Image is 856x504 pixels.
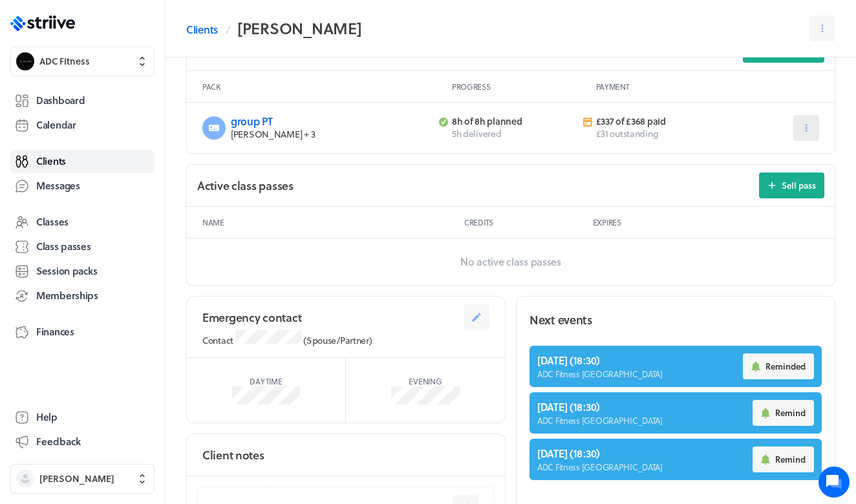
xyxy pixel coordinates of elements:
[36,325,74,339] span: Finances
[819,467,850,498] iframe: gist-messenger-bubble-iframe
[237,16,361,41] h2: [PERSON_NAME]
[36,215,69,229] span: Classes
[83,158,155,169] span: New conversation
[36,179,80,193] span: Messages
[10,320,155,344] a: Finances
[202,447,264,463] h2: Client notes
[36,240,91,253] span: Class passes
[36,289,98,302] span: Memberships
[202,81,447,92] p: Pack
[17,201,241,216] p: Find an answer quickly
[197,178,294,194] h2: Active class passes
[452,116,575,127] p: 8h of 8h planned
[36,154,66,168] span: Clients
[10,174,155,198] a: Messages
[10,464,155,494] button: [PERSON_NAME]
[10,406,155,429] a: Help
[10,284,155,308] a: Memberships
[759,173,824,198] button: Sell pass
[753,400,814,426] button: Remind
[186,22,218,37] a: Clients
[20,151,239,176] button: New conversation
[186,16,361,41] nav: Breadcrumb
[197,42,301,58] h2: Active session packs
[10,89,155,112] a: Dashboard
[39,55,90,68] span: ADC Fitness
[452,81,591,92] p: Progress
[231,114,273,129] a: group PT
[10,430,155,454] button: Feedback
[39,472,114,485] span: [PERSON_NAME]
[10,47,155,76] button: ADC FitnessADC Fitness
[743,353,814,379] button: Reminded
[10,211,155,234] a: Classes
[36,118,76,132] span: Calendar
[202,310,301,326] h2: Emergency contact
[10,114,155,137] a: Calendar
[593,217,819,227] p: Expires
[409,376,442,386] p: Evening
[202,217,459,227] p: Name
[187,238,835,285] p: No active class passes
[37,222,231,248] input: Search articles
[36,410,58,424] span: Help
[187,330,505,347] p: Contact (Spouse/Partner)
[16,52,34,70] img: ADC Fitness
[36,435,81,448] span: Feedback
[36,94,85,107] span: Dashboard
[775,407,806,419] span: Remind
[782,180,816,191] span: Sell pass
[452,127,502,140] span: 5h delivered
[231,128,431,141] p: [PERSON_NAME] + 3
[765,361,806,372] span: Reminded
[36,264,97,278] span: Session packs
[10,150,155,173] a: Clients
[530,311,592,329] h2: Next events
[596,127,720,140] p: £31 outstanding
[19,63,239,83] h1: Hi [PERSON_NAME]
[596,81,819,92] p: Payment
[464,217,588,227] p: Credits
[775,454,806,465] span: Remind
[753,446,814,472] button: Remind
[596,116,720,127] p: £337 of £368 paid
[10,235,155,258] a: Class passes
[19,86,239,127] h2: We're here to help. Ask us anything!
[10,260,155,283] a: Session packs
[250,376,282,386] p: Daytime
